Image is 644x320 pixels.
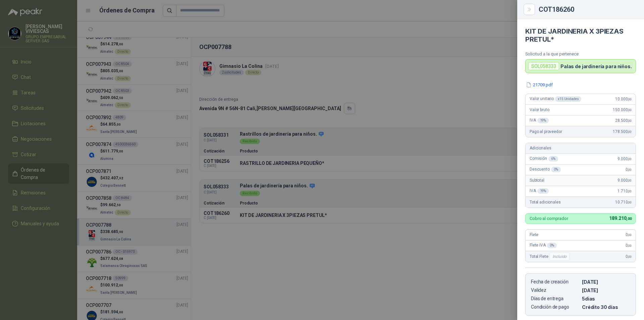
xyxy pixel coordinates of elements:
[628,168,632,172] span: ,00
[626,217,632,221] span: ,00
[530,243,557,248] span: Flete IVA
[531,287,579,293] p: Validez
[613,107,632,112] span: 150.000
[626,243,632,248] span: 0
[530,96,581,102] span: Valor unitario
[628,233,632,237] span: ,00
[626,254,632,259] span: 0
[530,253,571,261] span: Total Flete
[628,97,632,101] span: ,00
[530,118,549,123] span: IVA
[615,97,632,101] span: 10.000
[628,130,632,134] span: ,00
[628,189,632,193] span: ,00
[609,216,632,221] span: 189.210
[628,157,632,161] span: ,00
[525,5,533,13] button: Close
[530,232,538,237] span: Flete
[539,6,636,13] div: COT186260
[530,129,562,134] span: Pago al proveedor
[549,253,570,261] div: Incluido
[548,156,558,162] div: 6 %
[618,156,632,161] span: 9.000
[615,118,632,123] span: 28.500
[628,255,632,259] span: ,00
[628,244,632,247] span: ,00
[525,51,636,56] p: Solicitud a la que pertenece
[530,188,549,194] span: IVA
[613,129,632,134] span: 178.500
[537,118,549,123] div: 19 %
[628,200,632,204] span: ,00
[618,178,632,183] span: 9.000
[628,108,632,112] span: ,00
[537,188,549,194] div: 19 %
[628,119,632,123] span: ,00
[582,287,630,293] p: [DATE]
[582,304,630,310] p: Crédito 30 días
[531,279,579,285] p: Fecha de creación
[547,243,557,248] div: 0 %
[528,62,559,70] div: SOL058333
[555,96,581,102] div: x 15 Unidades
[618,189,632,193] span: 1.710
[525,27,636,43] h4: KIT DE JARDINERIA X 3PIEZAS PRETUL*
[582,296,630,302] p: 5 dias
[531,304,579,310] p: Condición de pago
[530,107,549,112] span: Valor bruto
[526,143,636,154] div: Adicionales
[530,167,561,172] span: Descuento
[582,279,630,285] p: [DATE]
[530,216,568,221] p: Cobro al comprador
[530,178,544,183] span: Subtotal
[626,167,632,172] span: 0
[530,156,558,162] span: Comisión
[560,63,632,69] p: Palas de jardinería para niños.
[525,81,553,88] button: 21709.pdf
[551,167,561,172] div: 0 %
[615,200,632,204] span: 10.710
[626,232,632,237] span: 0
[526,197,636,208] div: Total adicionales
[628,179,632,182] span: ,00
[531,296,579,302] p: Días de entrega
